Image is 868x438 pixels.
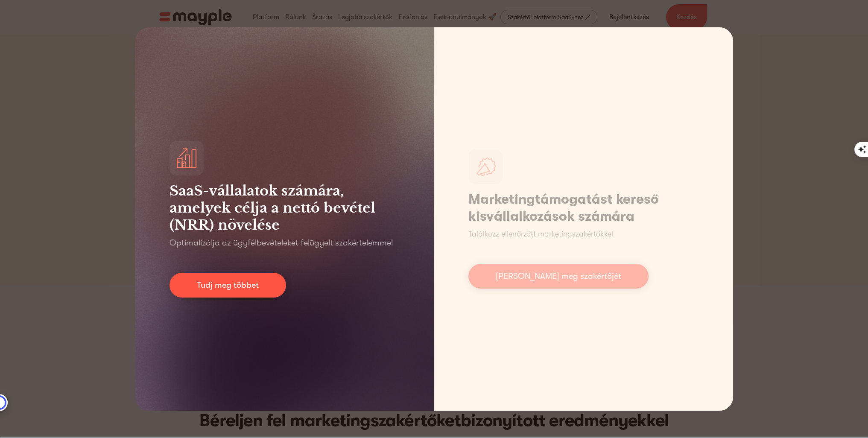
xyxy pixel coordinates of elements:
[468,230,613,238] font: Találkozz ellenőrzött marketingszakértőkkel
[496,271,621,281] font: [PERSON_NAME] meg szakértőjét
[468,264,649,289] a: [PERSON_NAME] meg szakértőjét
[197,280,259,290] font: Tudj meg többet
[468,191,659,224] font: Marketingtámogatást kereső kisvállalkozások számára
[170,182,375,234] font: SaaS-vállalatok számára, amelyek célja a nettó bevétel (NRR) növelése
[170,273,286,298] a: Tudj meg többet
[170,238,393,248] font: Optimalizálja az ügyfélbevételeket felügyelt szakértelemmel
